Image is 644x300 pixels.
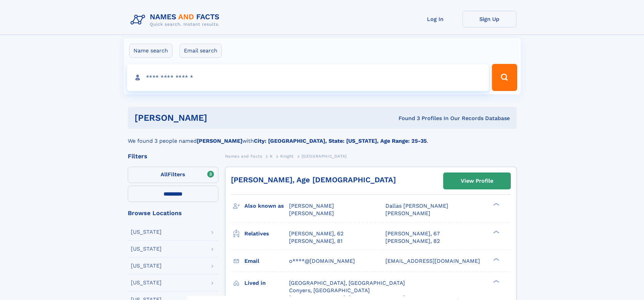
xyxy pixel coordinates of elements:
[289,237,342,245] a: [PERSON_NAME], 81
[492,64,517,91] button: Search Button
[280,154,294,159] span: Knight
[492,202,500,207] div: ❯
[289,230,343,237] a: [PERSON_NAME], 62
[129,44,172,58] label: Name search
[385,210,430,216] span: [PERSON_NAME]
[289,210,334,216] span: [PERSON_NAME]
[128,167,218,183] label: Filters
[161,171,168,178] span: All
[303,115,510,122] div: Found 3 Profiles In Our Records Database
[128,153,218,159] div: Filters
[197,138,242,144] b: [PERSON_NAME]
[180,44,222,58] label: Email search
[270,152,273,160] a: K
[127,64,489,91] input: search input
[270,154,273,159] span: K
[128,210,218,216] div: Browse Locations
[244,200,289,212] h3: Also known as
[444,173,510,189] a: View Profile
[289,203,334,209] span: [PERSON_NAME]
[302,154,347,159] span: [GEOGRAPHIC_DATA]
[131,229,162,235] div: [US_STATE]
[461,173,493,189] div: View Profile
[131,246,162,252] div: [US_STATE]
[408,11,462,27] a: Log In
[289,287,370,294] span: Conyers, [GEOGRAPHIC_DATA]
[289,280,405,286] span: [GEOGRAPHIC_DATA], [GEOGRAPHIC_DATA]
[244,255,289,267] h3: Email
[385,258,480,264] span: [EMAIL_ADDRESS][DOMAIN_NAME]
[131,280,162,285] div: [US_STATE]
[135,114,303,122] h1: [PERSON_NAME]
[385,203,448,209] span: Dallas [PERSON_NAME]
[225,152,262,160] a: Names and Facts
[492,230,500,234] div: ❯
[492,279,500,283] div: ❯
[254,138,427,144] b: City: [GEOGRAPHIC_DATA], State: [US_STATE], Age Range: 25-35
[462,11,517,27] a: Sign Up
[280,152,294,160] a: Knight
[128,129,517,145] div: We found 3 people named with .
[231,176,396,184] a: [PERSON_NAME], Age [DEMOGRAPHIC_DATA]
[131,263,162,269] div: [US_STATE]
[385,237,440,245] a: [PERSON_NAME], 82
[128,11,225,29] img: Logo Names and Facts
[244,277,289,289] h3: Lived in
[244,228,289,239] h3: Relatives
[385,230,440,237] a: [PERSON_NAME], 67
[492,257,500,261] div: ❯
